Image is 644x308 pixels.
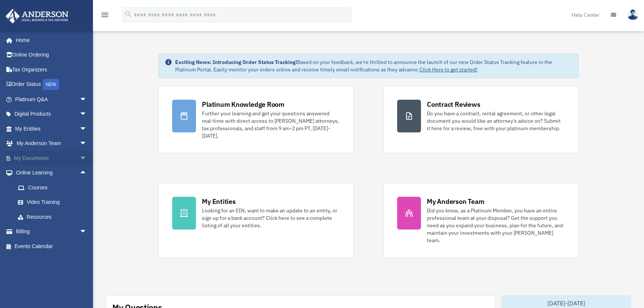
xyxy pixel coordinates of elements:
span: arrow_drop_down [80,151,94,166]
span: arrow_drop_down [80,136,94,151]
a: Online Ordering [5,48,98,62]
a: Events Calendar [5,239,98,254]
a: Digital Productsarrow_drop_down [5,107,98,122]
i: search [124,10,132,18]
span: arrow_drop_down [80,224,94,240]
img: User Pic [627,9,638,20]
a: My Anderson Teamarrow_drop_down [5,136,98,151]
span: arrow_drop_down [80,107,94,122]
div: Did you know, as a Platinum Member, you have an entire professional team at your disposal? Get th... [427,207,565,244]
div: Do you have a contract, rental agreement, or other legal document you would like an attorney's ad... [427,110,565,132]
a: menu [100,13,109,19]
span: arrow_drop_up [80,166,94,181]
div: My Anderson Team [427,197,484,206]
div: Platinum Knowledge Room [202,100,284,109]
a: Tax Organizers [5,62,98,77]
a: My Anderson Team Did you know, as a Platinum Member, you have an entire professional team at your... [383,183,579,258]
a: Online Learningarrow_drop_up [5,166,98,180]
a: Order StatusNEW [5,77,98,92]
a: My Entitiesarrow_drop_down [5,121,98,136]
a: Courses [10,180,98,195]
a: My Documentsarrow_drop_down [5,151,98,166]
a: My Entities Looking for an EIN, want to make an update to an entity, or sign up for a bank accoun... [158,183,354,258]
a: Contract Reviews Do you have a contract, rental agreement, or other legal document you would like... [383,86,579,153]
a: Platinum Knowledge Room Further your learning and get your questions answered real-time with dire... [158,86,354,153]
span: arrow_drop_down [80,92,94,107]
div: Contract Reviews [427,100,480,109]
strong: Exciting News: Introducing Order Status Tracking! [175,59,297,65]
div: Based on your feedback, we're thrilled to announce the launch of our new Order Status Tracking fe... [175,58,572,73]
div: My Entities [202,197,235,206]
a: Platinum Q&Aarrow_drop_down [5,92,98,107]
div: NEW [43,79,59,90]
a: Home [5,33,94,48]
i: menu [100,10,109,19]
img: Anderson Advisors Platinum Portal [3,9,71,23]
div: Looking for an EIN, want to make an update to an entity, or sign up for a bank account? Click her... [202,207,340,229]
a: Resources [10,209,98,224]
div: Further your learning and get your questions answered real-time with direct access to [PERSON_NAM... [202,110,340,139]
span: arrow_drop_down [80,121,94,137]
a: Video Training [10,195,98,210]
a: Billingarrow_drop_down [5,224,98,239]
a: Click Here to get started! [419,66,477,73]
